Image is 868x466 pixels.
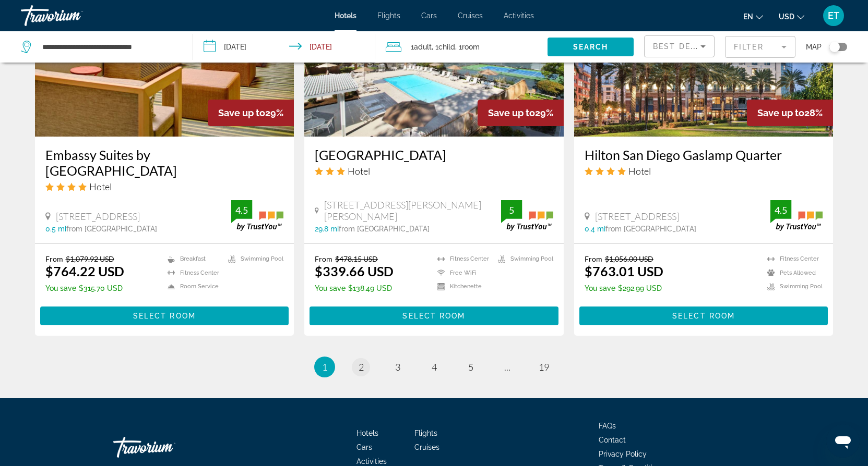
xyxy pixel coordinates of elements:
[504,11,534,20] a: Activities
[356,457,387,465] a: Activities
[356,443,372,451] a: Cars
[585,147,823,163] a: Hilton San Diego Gaslamp Quarter
[504,361,510,373] span: ...
[585,284,615,292] span: You save
[21,2,125,29] a: Travorium
[501,200,553,231] img: trustyou-badge.svg
[223,254,283,263] li: Swimming Pool
[315,263,394,279] ins: $339.66 USD
[414,43,432,51] span: Adult
[806,40,822,54] span: Map
[770,204,791,216] div: 4.5
[672,312,735,320] span: Select Room
[45,254,63,263] span: From
[579,309,828,321] a: Select Room
[348,165,370,177] span: Hotel
[770,200,823,231] img: trustyou-badge.svg
[310,309,558,321] a: Select Room
[585,284,663,292] p: $292.99 USD
[455,40,480,54] span: , 1
[315,284,394,292] p: $138.49 USD
[162,283,223,291] li: Room Service
[310,306,558,325] button: Select Room
[488,107,535,118] span: Save up to
[826,424,860,458] iframe: Button to launch messaging window
[45,181,284,192] div: 4 star Hotel
[113,432,218,463] a: Travorium
[402,312,465,320] span: Select Room
[45,263,124,279] ins: $764.22 USD
[45,225,66,233] span: 0.5 mi
[66,225,157,233] span: from [GEOGRAPHIC_DATA]
[377,11,400,20] a: Flights
[432,268,493,277] li: Free WiFi
[573,43,609,51] span: Search
[335,11,356,20] span: Hotels
[432,254,493,263] li: Fitness Center
[725,35,795,58] button: Filter
[599,422,616,430] span: FAQs
[828,10,839,21] span: ET
[743,13,753,21] span: en
[599,436,626,444] a: Contact
[432,283,493,291] li: Kitchenette
[822,42,847,52] button: Toggle map
[585,225,605,233] span: 0.4 mi
[628,165,651,177] span: Hotel
[56,211,140,222] span: [STREET_ADDRESS]
[478,100,564,126] div: 29%
[315,147,553,163] a: [GEOGRAPHIC_DATA]
[40,306,289,325] button: Select Room
[432,361,437,373] span: 4
[762,268,823,277] li: Pets Allowed
[356,429,378,437] a: Hotels
[820,5,847,27] button: User Menu
[438,43,455,51] span: Child
[322,361,327,373] span: 1
[595,211,679,222] span: [STREET_ADDRESS]
[335,254,378,263] del: $478.15 USD
[493,254,553,263] li: Swimming Pool
[757,107,804,118] span: Save up to
[779,9,804,24] button: Change currency
[414,443,439,451] a: Cruises
[653,40,706,53] mat-select: Sort by
[747,100,833,126] div: 28%
[315,254,332,263] span: From
[462,43,480,51] span: Room
[421,11,437,20] a: Cars
[66,254,114,263] del: $1,079.92 USD
[411,40,432,54] span: 1
[375,31,548,63] button: Travelers: 1 adult, 1 child
[762,254,823,263] li: Fitness Center
[762,283,823,291] li: Swimming Pool
[40,309,289,321] a: Select Room
[359,361,364,373] span: 2
[458,11,483,20] a: Cruises
[743,9,763,24] button: Change language
[324,199,501,222] span: [STREET_ADDRESS][PERSON_NAME][PERSON_NAME]
[579,306,828,325] button: Select Room
[35,357,834,377] nav: Pagination
[45,147,284,178] a: Embassy Suites by [GEOGRAPHIC_DATA]
[339,225,430,233] span: from [GEOGRAPHIC_DATA]
[585,165,823,177] div: 4 star Hotel
[315,284,346,292] span: You save
[162,268,223,277] li: Fitness Center
[599,450,647,458] a: Privacy Policy
[208,100,294,126] div: 29%
[218,107,265,118] span: Save up to
[501,204,522,216] div: 5
[539,361,549,373] span: 19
